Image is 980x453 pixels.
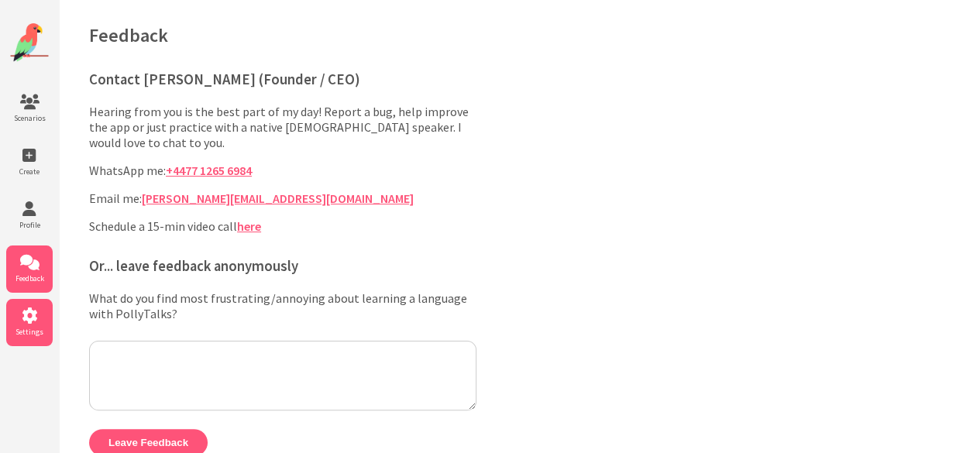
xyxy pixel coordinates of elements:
p: WhatsApp me: [89,163,476,178]
label: What do you find most frustrating/annoying about learning a language with PollyTalks? [89,290,476,321]
span: Settings [6,327,53,337]
a: here [237,218,261,234]
p: Schedule a 15-min video call [89,218,476,234]
img: Website Logo [10,23,49,62]
p: Email me: [89,190,476,206]
h1: Feedback [89,23,949,47]
h3: Or... leave feedback anonymously [89,257,476,275]
span: Scenarios [6,113,53,123]
p: Hearing from you is the best part of my day! Report a bug, help improve the app or just practice ... [89,104,476,150]
a: [PERSON_NAME][EMAIL_ADDRESS][DOMAIN_NAME] [142,190,414,206]
span: Create [6,166,53,177]
h3: Contact [PERSON_NAME] (Founder / CEO) [89,70,476,88]
span: Feedback [6,273,53,283]
span: Profile [6,220,53,230]
a: +4477 1265 6984 [166,163,252,178]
